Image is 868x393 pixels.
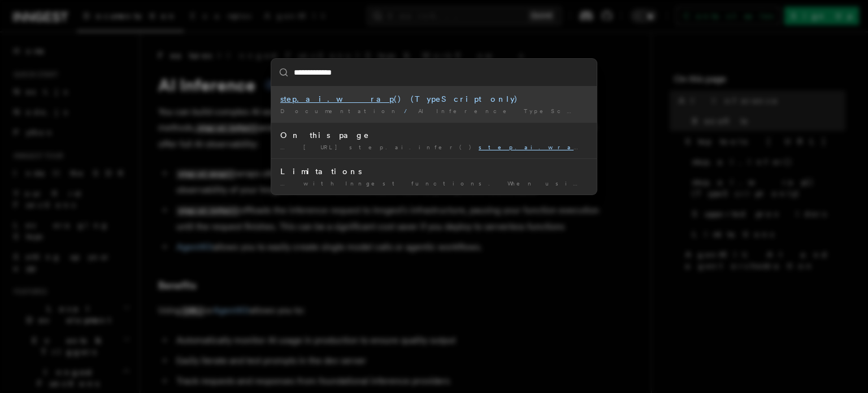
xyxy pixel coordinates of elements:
[280,166,588,177] div: Limitations
[280,143,588,152] div: … [URL] step.ai.infer() () (TypeScript …
[280,93,588,105] div: () (TypeScript only)
[280,179,588,188] div: … with Inngest functions. When using with sdk …
[280,94,394,103] mark: step.ai.wrap
[280,129,588,141] div: On this page
[404,107,414,114] span: /
[479,144,587,150] mark: step.ai.wrap
[280,107,400,114] span: Documentation
[418,107,728,114] span: AI Inference TypeScript and Python only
